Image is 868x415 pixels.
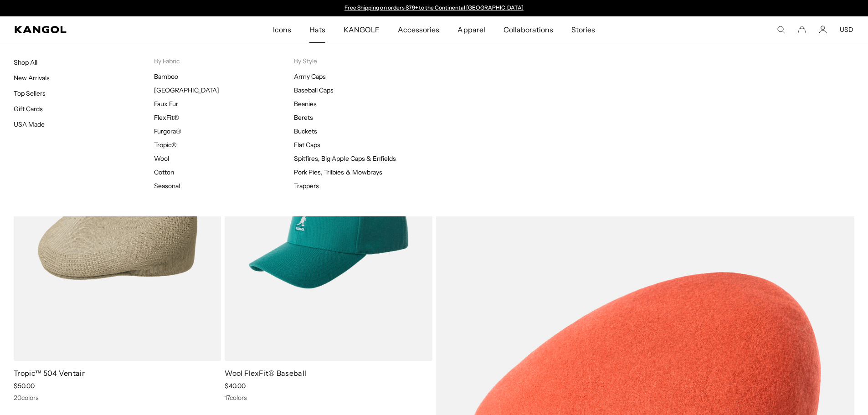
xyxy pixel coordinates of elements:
a: Hats [300,16,334,43]
a: Account [819,26,827,34]
a: Kangol [15,26,180,33]
a: Trappers [294,182,319,190]
a: Cotton [154,168,174,176]
a: Pork Pies, Trilbies & Mowbrays [294,168,382,176]
a: New Arrivals [14,74,50,82]
a: Accessories [389,16,448,43]
a: Beanies [294,100,317,108]
div: 17 colors [225,394,432,402]
a: USA Made [14,120,45,128]
span: Stories [571,16,595,43]
a: Wool FlexFit® Baseball [225,369,306,378]
button: Cart [798,26,806,34]
div: 20 colors [14,394,221,402]
a: Wool [154,154,169,163]
button: USD [840,26,853,34]
a: KANGOLF [334,16,389,43]
a: Tropic® [154,141,177,149]
a: Buckets [294,127,317,135]
span: Apparel [457,16,485,43]
span: Collaborations [503,16,553,43]
p: By Style [294,57,434,65]
a: Spitfires, Big Apple Caps & Enfields [294,154,396,163]
a: Berets [294,113,313,122]
div: Announcement [340,5,528,12]
a: Seasonal [154,182,180,190]
span: Icons [273,16,291,43]
img: Wool FlexFit® Baseball [225,100,432,361]
a: Apparel [448,16,494,43]
a: Bamboo [154,72,178,81]
a: Stories [562,16,604,43]
a: Flat Caps [294,141,320,149]
img: Tropic™ 504 Ventair [14,100,221,361]
a: Faux Fur [154,100,178,108]
span: KANGOLF [344,16,380,43]
a: FlexFit® [154,113,179,122]
a: Icons [264,16,300,43]
summary: Search here [777,26,785,34]
a: Army Caps [294,72,326,81]
div: 1 of 2 [340,5,528,12]
a: Gift Cards [14,105,43,113]
slideshow-component: Announcement bar [340,5,528,12]
a: Baseball Caps [294,86,334,94]
span: Accessories [398,16,439,43]
span: $50.00 [14,382,35,390]
span: Hats [309,16,325,43]
span: $40.00 [225,382,246,390]
p: By Fabric [154,57,294,65]
a: Free Shipping on orders $79+ to the Continental [GEOGRAPHIC_DATA] [344,4,524,11]
a: [GEOGRAPHIC_DATA] [154,86,219,94]
a: Collaborations [494,16,562,43]
a: Furgora® [154,127,181,135]
a: Top Sellers [14,89,46,97]
a: Shop All [14,58,37,67]
a: Tropic™ 504 Ventair [14,369,85,378]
